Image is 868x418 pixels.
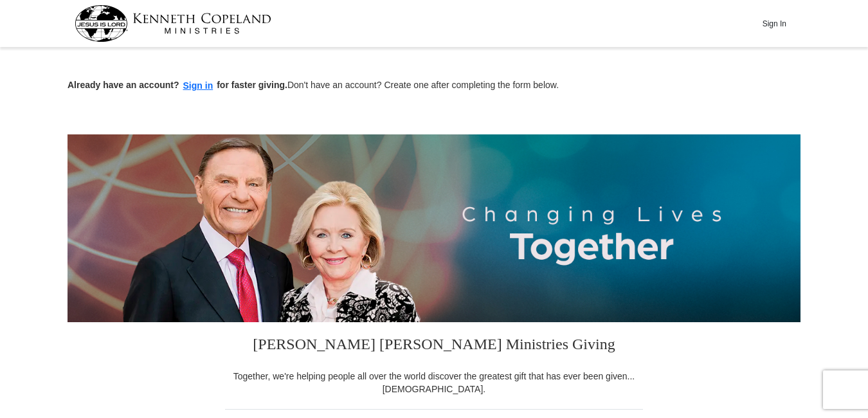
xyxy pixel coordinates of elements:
[68,78,800,93] p: Don't have an account? Create one after completing the form below.
[225,370,643,395] div: Together, we're helping people all over the world discover the greatest gift that has ever been g...
[75,5,271,42] img: kcm-header-logo.svg
[755,14,793,33] button: Sign In
[225,322,643,370] h3: [PERSON_NAME] [PERSON_NAME] Ministries Giving
[68,80,287,90] strong: Already have an account? for faster giving.
[179,78,217,93] button: Sign in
